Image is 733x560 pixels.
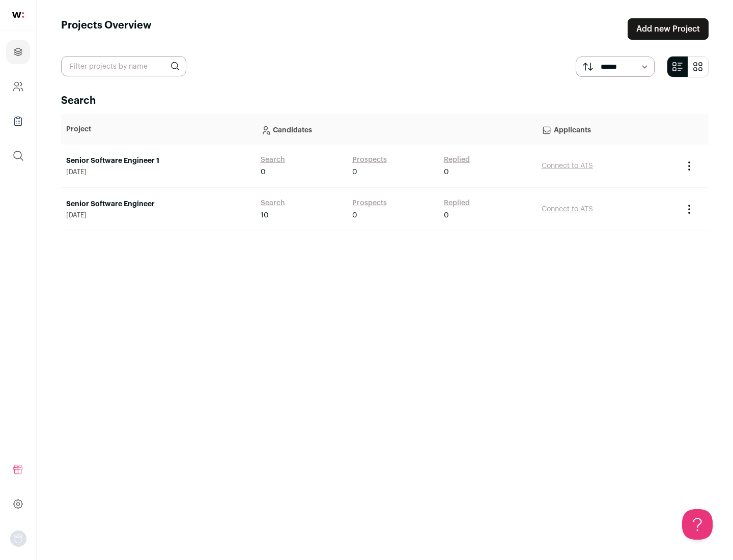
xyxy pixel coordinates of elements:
p: Applicants [542,119,673,139]
h1: Projects Overview [61,18,152,40]
span: [DATE] [66,211,250,219]
a: Company Lists [6,109,30,133]
a: Search [261,155,285,165]
iframe: Toggle Customer Support [682,509,713,540]
a: Replied [444,155,470,165]
p: Candidates [261,119,531,139]
a: Search [261,198,285,208]
span: 0 [444,210,449,220]
span: 0 [261,167,266,177]
button: Project Actions [683,160,695,172]
a: Company and ATS Settings [6,74,30,99]
a: Connect to ATS [542,162,593,170]
p: Project [66,124,250,134]
a: Connect to ATS [542,206,593,213]
a: Replied [444,198,470,208]
img: wellfound-shorthand-0d5821cbd27db2630d0214b213865d53afaa358527fdda9d0ea32b1df1b89c2c.svg [12,12,24,18]
button: Project Actions [683,203,695,215]
span: 0 [352,210,357,220]
span: [DATE] [66,168,250,176]
a: Senior Software Engineer [66,199,250,209]
h2: Search [61,94,709,108]
span: 0 [352,167,357,177]
img: nopic.png [10,530,26,547]
a: Add new Project [628,18,709,40]
a: Projects [6,40,30,64]
button: Open dropdown [10,530,26,547]
span: 10 [261,210,269,220]
a: Prospects [352,155,387,165]
a: Prospects [352,198,387,208]
span: 0 [444,167,449,177]
a: Senior Software Engineer 1 [66,156,250,166]
input: Filter projects by name [61,56,186,76]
